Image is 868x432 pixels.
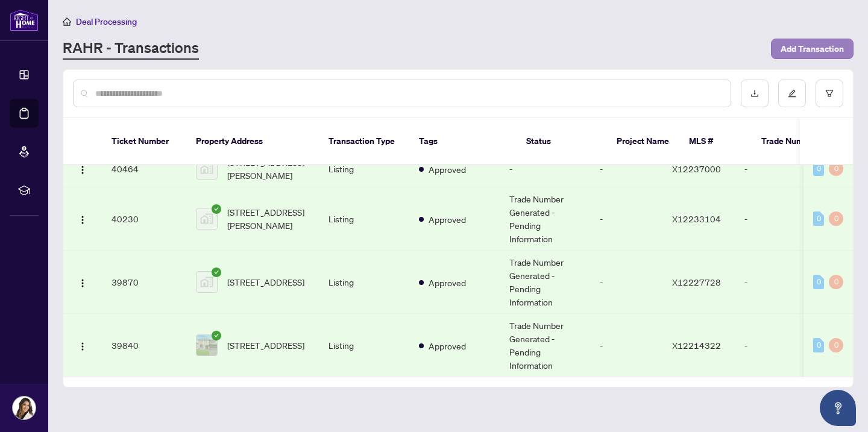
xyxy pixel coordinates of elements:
div: 0 [813,275,824,289]
span: [STREET_ADDRESS][PERSON_NAME] [227,205,309,232]
td: 40230 [102,187,186,251]
td: Listing [319,151,409,187]
div: 0 [829,161,843,176]
td: 40464 [102,151,186,187]
button: edit [778,80,806,107]
td: Listing [319,251,409,314]
div: 0 [829,338,843,352]
img: thumbnail-img [197,272,217,292]
button: Logo [73,336,92,355]
th: Transaction Type [319,118,409,165]
img: Logo [78,278,87,288]
th: Ticket Number [102,118,186,165]
img: thumbnail-img [197,335,217,355]
img: Logo [78,165,87,175]
span: Approved [429,163,466,176]
th: Tags [409,118,517,165]
td: 39870 [102,251,186,314]
td: Trade Number Generated - Pending Information [500,251,590,314]
td: - [735,151,819,187]
span: Add Transaction [781,39,844,58]
td: Trade Number Generated - Pending Information [500,314,590,377]
img: thumbnail-img [197,158,217,179]
td: - [735,187,819,251]
span: check-circle [212,204,221,214]
th: Property Address [186,118,319,165]
span: download [750,89,759,98]
span: check-circle [212,268,221,277]
img: thumbnail-img [197,208,217,229]
button: Add Transaction [771,39,854,59]
td: - [500,151,590,187]
span: X12233104 [672,213,721,224]
span: Approved [429,213,466,226]
img: Profile Icon [13,396,36,419]
span: Deal Processing [76,16,137,27]
span: home [63,17,71,26]
th: Trade Number [752,118,836,165]
img: Logo [78,215,87,225]
button: Logo [73,272,92,292]
td: Trade Number Generated - Pending Information [500,187,590,251]
span: [STREET_ADDRESS] [227,339,304,352]
span: X12214322 [672,340,721,351]
td: - [590,314,662,377]
span: [STREET_ADDRESS] [227,275,304,289]
div: 0 [813,211,824,226]
div: 0 [813,338,824,352]
th: Status [517,118,607,165]
button: Logo [73,209,92,228]
td: - [590,251,662,314]
div: 0 [813,161,824,176]
td: 39840 [102,314,186,377]
span: X12227728 [672,277,721,287]
span: check-circle [212,331,221,340]
button: filter [816,80,843,107]
th: MLS # [679,118,752,165]
td: Listing [319,314,409,377]
span: [STREET_ADDRESS][PERSON_NAME] [227,155,309,182]
td: - [590,187,662,251]
span: X12237000 [672,163,721,174]
td: - [735,251,819,314]
span: filter [825,89,834,98]
a: RAHR - Transactions [63,38,199,60]
th: Project Name [607,118,679,165]
span: Approved [429,276,466,289]
button: Logo [73,159,92,178]
div: 0 [829,211,843,226]
span: edit [788,89,796,98]
span: Approved [429,339,466,352]
td: Listing [319,187,409,251]
td: - [735,314,819,377]
img: Logo [78,342,87,351]
div: 0 [829,275,843,289]
button: Open asap [820,390,856,426]
td: - [590,151,662,187]
img: logo [10,9,39,31]
button: download [741,80,769,107]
